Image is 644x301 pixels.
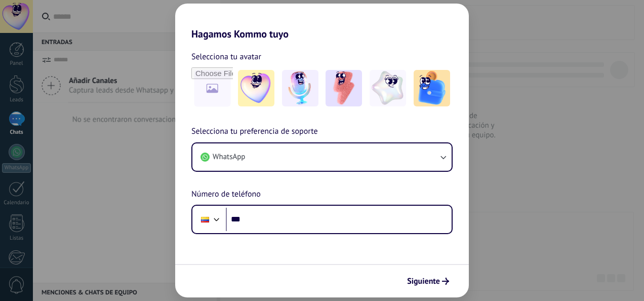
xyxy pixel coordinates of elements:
[238,70,274,106] img: -1.jpeg
[191,125,318,138] span: Selecciona tu preferencia de soporte
[407,278,440,285] span: Siguiente
[195,209,215,230] div: Colombia: + 57
[192,143,452,171] button: WhatsApp
[370,70,406,106] img: -4.jpeg
[213,152,245,162] span: WhatsApp
[326,70,362,106] img: -3.jpeg
[414,70,450,106] img: -5.jpeg
[175,4,469,40] h2: Hagamos Kommo tuyo
[402,273,454,290] button: Siguiente
[191,50,261,63] span: Selecciona tu avatar
[191,188,261,201] span: Número de teléfono
[282,70,318,106] img: -2.jpeg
